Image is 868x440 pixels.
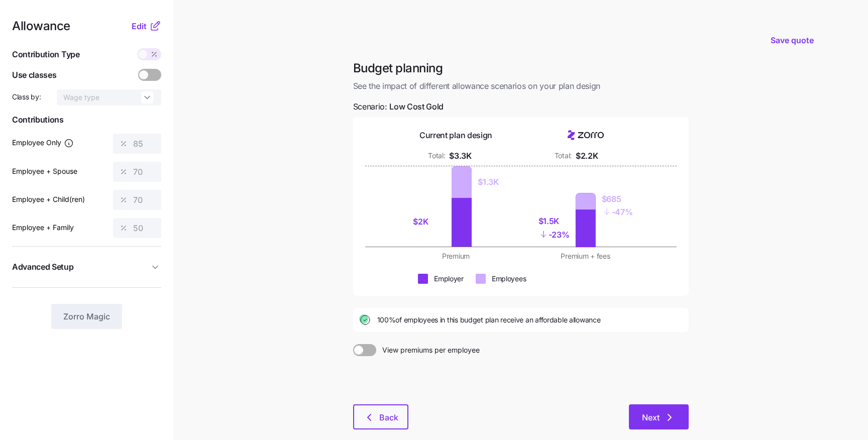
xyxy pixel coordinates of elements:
[538,228,570,241] div: - 23%
[434,274,464,284] div: Employer
[763,26,822,54] button: Save quote
[642,411,660,423] span: Next
[12,255,161,279] button: Advanced Setup
[12,137,74,148] label: Employee Only
[12,194,85,205] label: Employee + Child(ren)
[63,310,110,322] span: Zorro Magic
[527,251,644,261] div: Premium + fees
[12,69,56,81] span: Use classes
[397,251,515,261] div: Premium
[419,129,492,142] div: Current plan design
[428,151,445,161] div: Total:
[51,304,122,329] button: Zorro Magic
[353,404,408,429] button: Back
[12,166,77,177] label: Employee + Spouse
[389,100,444,113] span: Low Cost Gold
[12,20,70,32] span: Allowance
[353,80,689,92] span: See the impact of different allowance scenarios on your plan design
[576,150,598,162] div: $2.2K
[377,315,601,325] span: 100% of employees in this budget plan receive an affordable allowance
[379,411,398,423] span: Back
[492,274,526,284] div: Employees
[12,222,74,233] label: Employee + Family
[629,404,689,429] button: Next
[771,34,814,46] span: Save quote
[12,114,161,126] span: Contributions
[132,20,147,32] span: Edit
[602,193,633,205] div: $685
[538,215,570,228] div: $1.5K
[12,48,80,61] span: Contribution Type
[132,20,149,32] button: Edit
[602,205,633,218] div: - 47%
[353,100,444,113] span: Scenario:
[478,176,498,188] div: $1.3K
[12,92,41,102] span: Class by:
[12,261,74,273] span: Advanced Setup
[555,151,572,161] div: Total:
[376,344,480,356] span: View premiums per employee
[449,150,471,162] div: $3.3K
[413,215,446,228] div: $2K
[353,60,689,76] h1: Budget planning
